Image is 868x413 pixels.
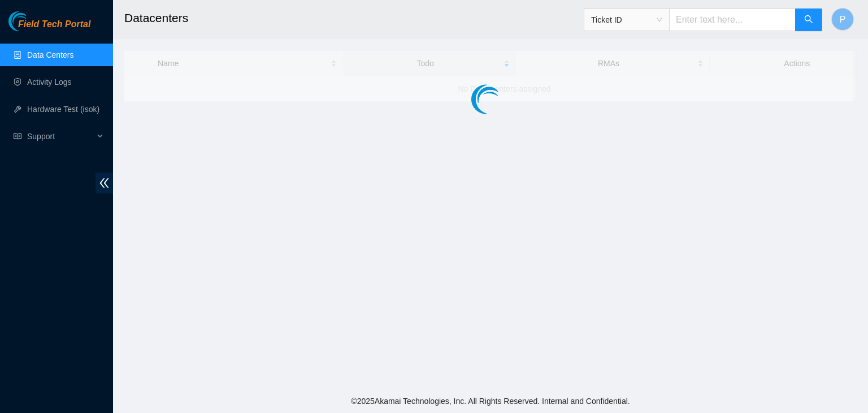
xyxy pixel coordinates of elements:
[8,20,90,35] a: Akamai TechnologiesField Tech Portal
[27,105,99,114] a: Hardware Test (isok)
[591,11,662,28] span: Ticket ID
[27,78,72,87] a: Activity Logs
[831,8,854,31] button: P
[840,12,846,27] span: P
[113,389,868,413] footer: © 2025 Akamai Technologies, Inc. All Rights Reserved. Internal and Confidential.
[804,15,813,25] span: search
[27,125,94,148] span: Support
[96,173,113,193] span: double-left
[14,132,21,140] span: read
[669,8,796,31] input: Enter text here...
[795,8,822,31] button: search
[18,19,90,30] span: Field Tech Portal
[27,50,73,59] a: Data Centers
[8,11,57,31] img: Akamai Technologies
